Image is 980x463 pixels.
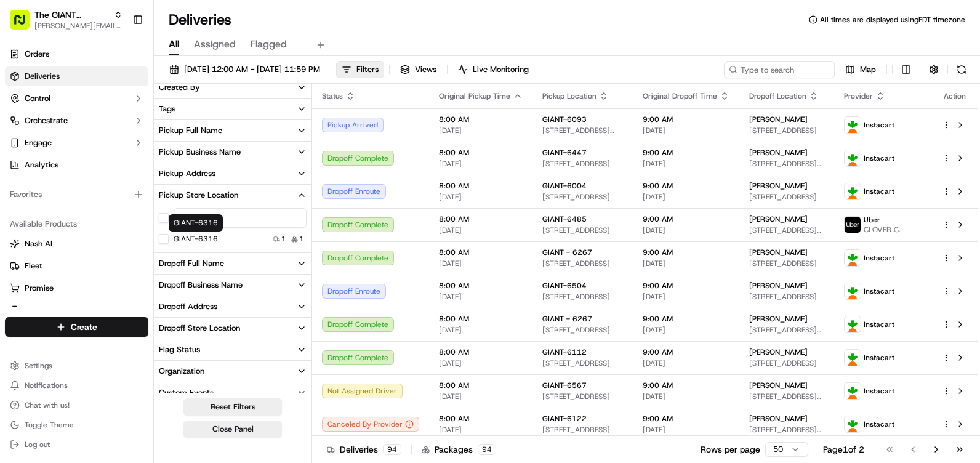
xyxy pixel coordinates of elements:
span: 9:00 AM [643,414,729,424]
span: 9:00 AM [643,281,729,291]
span: 9:00 AM [643,115,729,124]
span: GIANT-6447 [542,148,587,158]
span: Engage [25,137,52,148]
button: Start new chat [209,121,224,136]
div: Start new chat [42,118,202,130]
span: Instacart [864,187,894,196]
img: profile_uber_ahold_partner.png [845,217,861,233]
div: Page 1 of 2 [823,443,864,456]
span: All [169,37,179,52]
span: GIANT-6004 [542,181,587,191]
a: Analytics [5,155,148,175]
div: Available Products [5,214,148,234]
span: [STREET_ADDRESS] [749,259,824,268]
img: profile_instacart_ahold_partner.png [845,250,861,266]
img: profile_instacart_ahold_partner.png [845,350,861,366]
span: Provider [844,91,873,101]
span: [PERSON_NAME] [749,181,808,191]
button: Canceled By Provider [322,417,419,432]
p: Rows per page [701,443,760,456]
a: Promise [10,283,143,294]
span: GIANT - 6267 [542,314,592,324]
span: [DATE] [439,159,523,169]
button: Product Catalog [5,300,148,320]
span: Instacart [864,120,894,130]
button: Dropoff Full Name [154,253,311,274]
div: 📗 [12,180,22,190]
span: 1 [281,234,286,244]
h1: Deliveries [169,10,231,30]
button: Custom Events [154,382,311,403]
div: Pickup Full Name [159,125,222,136]
button: Close Panel [183,421,282,438]
a: Powered byPylon [87,208,149,218]
div: Favorites [5,185,148,204]
button: The GIANT Company [34,9,109,21]
span: Product Catalog [25,305,84,316]
span: [STREET_ADDRESS] [542,425,623,435]
span: [PERSON_NAME] [749,248,808,257]
p: Welcome 👋 [12,49,224,69]
img: Nash [12,12,37,37]
span: 8:00 AM [439,281,523,291]
input: Type to search [724,61,835,78]
span: API Documentation [116,179,198,191]
span: All times are displayed using EDT timezone [820,15,965,25]
button: Pickup Store Location [154,185,311,206]
span: Uber [864,215,880,225]
span: 8:00 AM [439,314,523,324]
span: [STREET_ADDRESS] [542,292,623,302]
span: [DATE] [439,259,523,268]
a: Fleet [10,260,143,272]
div: Dropoff Full Name [159,258,224,269]
button: Control [5,89,148,108]
span: [STREET_ADDRESS][DEMOGRAPHIC_DATA] [542,126,623,135]
div: 💻 [104,180,114,190]
img: profile_instacart_ahold_partner.png [845,416,861,432]
span: GIANT-6504 [542,281,587,291]
span: 8:00 AM [439,115,523,124]
a: Product Catalog [10,305,143,316]
button: Chat with us! [5,397,148,414]
span: [STREET_ADDRESS] [542,225,623,235]
span: [DATE] [643,325,729,335]
span: Live Monitoring [473,64,529,75]
span: [DATE] [439,358,523,368]
span: Deliveries [25,71,60,82]
span: GIANT-6112 [542,347,587,357]
button: Organization [154,361,311,382]
span: GIANT-6567 [542,380,587,390]
span: [DATE] [439,192,523,202]
span: [STREET_ADDRESS] [542,259,623,268]
span: [DATE] [643,225,729,235]
span: 9:00 AM [643,214,729,224]
span: [STREET_ADDRESS] [542,358,623,368]
span: Log out [25,440,50,449]
button: Filters [336,61,384,78]
span: Instacart [864,253,894,263]
span: Control [25,93,50,104]
div: Dropoff Address [159,301,217,312]
button: Tags [154,99,311,119]
span: 8:00 AM [439,347,523,357]
span: Orchestrate [25,115,68,126]
button: Flag Status [154,339,311,360]
div: Dropoff Business Name [159,280,243,291]
span: Instacart [864,386,894,396]
span: [PERSON_NAME] [749,380,808,390]
span: [DATE] [643,358,729,368]
button: Live Monitoring [452,61,534,78]
button: The GIANT Company[PERSON_NAME][EMAIL_ADDRESS][PERSON_NAME][DOMAIN_NAME] [5,5,127,34]
button: Reset Filters [183,398,282,416]
div: Flag Status [159,344,200,355]
span: Flagged [251,37,287,52]
span: Toggle Theme [25,420,74,430]
span: [DATE] [643,425,729,435]
span: [PERSON_NAME] [749,314,808,324]
a: 💻API Documentation [99,174,203,196]
span: [DATE] [643,259,729,268]
img: profile_instacart_ahold_partner.png [845,150,861,166]
div: Created By [159,82,200,93]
